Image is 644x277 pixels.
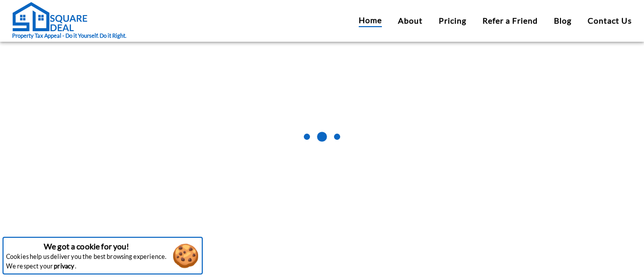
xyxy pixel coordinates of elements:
a: Property Tax Appeal - Do it Yourself. Do it Right. [12,2,126,40]
a: Pricing [439,15,466,27]
img: Square Deal [12,2,88,32]
a: privacy [54,262,74,271]
a: About [398,15,423,27]
a: Contact Us [588,15,632,27]
button: Accept cookies [170,242,202,269]
a: Home [359,14,382,27]
a: Blog [554,15,572,27]
a: Refer a Friend [482,15,538,27]
p: Cookies help us deliver you the best browsing experience. We respect your . [6,252,167,271]
svg: audio-loading [302,132,342,142]
strong: We got a cookie for you! [44,241,129,251]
